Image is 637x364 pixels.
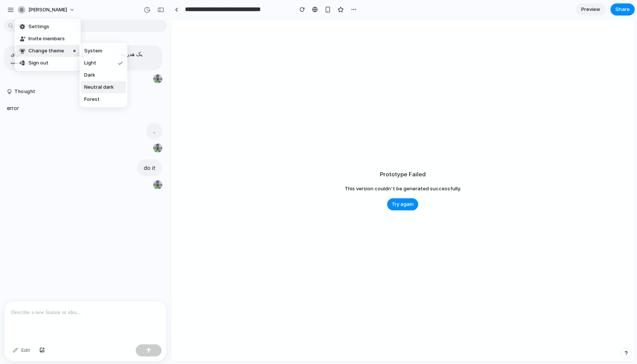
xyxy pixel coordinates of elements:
span: Sign out [28,59,49,67]
span: Settings [28,23,49,31]
span: Forest [84,96,100,103]
span: Dark [84,72,95,79]
span: Light [84,59,96,67]
span: Neutral dark [84,84,114,91]
span: System [84,47,102,55]
span: Change theme [28,47,64,55]
span: Invite members [28,35,65,43]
